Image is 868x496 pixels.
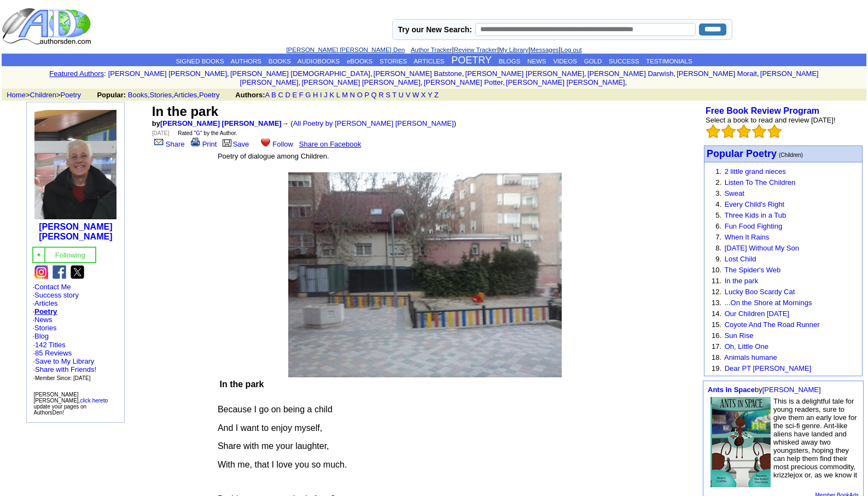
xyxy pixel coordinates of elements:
[189,140,217,148] a: Print
[347,58,372,65] a: eBOOKS
[434,91,439,99] a: Z
[300,80,301,86] font: i
[706,106,819,115] a: Free Book Review Program
[30,91,56,99] a: Children
[34,110,116,219] img: 74344.jpg
[282,119,456,127] font: → ( )
[725,178,796,186] a: Listen To The Children
[392,91,397,99] a: T
[715,233,721,241] font: 7.
[675,71,677,77] font: i
[715,222,721,230] font: 6.
[324,91,328,99] a: J
[380,58,407,65] a: STORIES
[737,124,751,138] img: bigemptystars.png
[34,324,56,332] a: Stories
[231,58,261,65] a: AUTHORS
[152,104,218,119] font: In the park
[374,69,462,78] a: [PERSON_NAME] Batstone
[269,58,291,65] a: BOOKS
[725,244,799,252] a: [DATE] Without My Son
[152,130,169,136] font: [DATE]
[712,277,721,285] font: 11.
[176,58,224,65] a: SIGNED BOOKS
[313,91,318,99] a: H
[561,46,581,53] a: Log out
[299,140,361,148] a: Share on Facebook
[646,58,692,65] a: TESTIMONIALS
[34,307,57,316] a: Poetry
[725,310,789,318] a: Our Children [DATE]
[527,58,546,65] a: NEWS
[609,58,639,65] a: SUCCESS
[199,91,220,99] a: Poetry
[779,152,803,158] font: (Children)
[108,69,227,78] a: [PERSON_NAME] [PERSON_NAME]
[329,91,334,99] a: K
[221,138,233,147] img: library.gif
[150,91,172,99] a: Stories
[220,380,264,389] span: In the park
[261,137,270,147] img: heart.gif
[320,91,322,99] a: I
[767,124,782,138] img: bigemptystars.png
[221,140,249,148] a: Save
[378,91,383,99] a: R
[725,222,783,230] a: Fun Food Fighting
[288,172,562,377] img: 340295.jpg
[34,291,79,299] a: Success story
[505,80,506,86] font: i
[715,255,721,263] font: 9.
[35,375,91,381] font: Member Since: [DATE]
[152,119,282,127] font: by
[33,357,96,382] font: · · ·
[372,71,374,77] font: i
[706,124,720,138] img: bigemptystars.png
[725,364,812,372] a: Dear PT [PERSON_NAME]
[342,91,348,99] a: M
[39,222,112,241] a: [PERSON_NAME] [PERSON_NAME]
[724,211,786,219] a: Three Kids in a Tub
[218,152,329,160] font: Poetry of dialogue among Children.
[259,140,293,148] a: Follow
[411,46,452,53] a: Author Tracker
[708,386,821,394] font: by
[364,91,369,99] a: P
[271,91,276,99] a: B
[35,349,72,357] a: 85 Reviews
[154,138,164,147] img: share_page.gif
[33,341,96,382] font: · ·
[424,78,503,86] a: [PERSON_NAME] Potter
[773,397,857,479] font: This is a delightful tale for young readers, sure to give them an early love for the sci-fi genre...
[293,119,454,127] a: All Poetry by [PERSON_NAME] [PERSON_NAME]
[218,405,333,414] span: Because I go on being a child
[34,265,48,279] img: ig.png
[32,283,119,382] font: · · · · · · ·
[725,277,758,285] a: In the park
[553,58,576,65] a: VIDEOS
[218,441,329,451] span: Share with me your laughter,
[174,91,197,99] a: Articles
[61,91,81,99] a: Poetry
[725,288,795,296] a: Lucky Boo Scardy Cat
[35,365,96,374] a: Share with Friends!
[759,71,760,77] font: i
[71,265,84,279] img: x.png
[712,353,721,361] font: 18.
[35,357,94,365] a: Save to My Library
[97,91,126,99] b: Popular:
[725,331,754,340] a: Sun Rise
[530,46,558,53] a: Messages
[298,58,340,65] a: AUDIOBOOKS
[506,78,625,86] a: [PERSON_NAME] [PERSON_NAME]
[584,58,602,65] a: GOLD
[305,91,311,99] a: G
[677,69,757,78] a: [PERSON_NAME] Morait
[104,69,106,78] font: :
[725,200,784,208] a: Every Child's Right
[229,71,230,77] font: i
[724,266,780,274] a: The Spider's Web
[587,69,674,78] a: [PERSON_NAME] Darwish
[7,91,26,99] a: Home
